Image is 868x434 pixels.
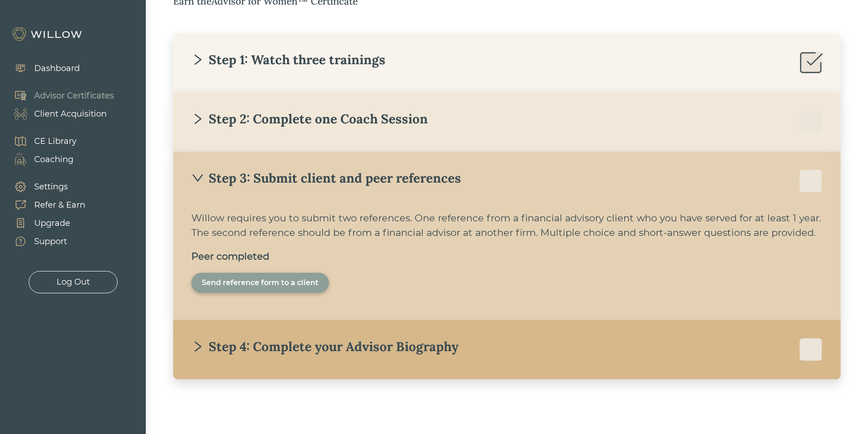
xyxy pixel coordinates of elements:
[191,111,428,127] div: Step 2: Complete one Coach Session
[191,273,329,293] button: Send reference form to a client
[56,276,90,288] div: Log Out
[5,59,80,77] a: Dashboard
[191,250,269,262] b: Peer completed
[5,150,77,168] a: Coaching
[34,62,80,75] div: Dashboard
[34,108,107,120] div: Client Acquisition
[34,181,68,193] div: Settings
[5,178,85,196] a: Settings
[202,277,318,288] div: Send reference form to a client
[191,53,204,66] span: right
[191,211,822,240] div: Willow requires you to submit two references. One reference from a financial advisory client who ...
[5,132,77,150] a: CE Library
[34,90,114,102] div: Advisor Certificates
[191,112,204,125] span: right
[191,51,385,68] div: Step 1: Watch three trainings
[34,199,85,211] div: Refer & Earn
[34,217,70,230] div: Upgrade
[11,27,84,41] img: Willow
[34,153,73,166] div: Coaching
[5,214,85,232] a: Upgrade
[5,105,114,123] a: Client Acquisition
[5,87,114,105] a: Advisor Certificates
[191,172,204,184] span: down
[5,196,85,214] a: Refer & Earn
[34,135,77,148] div: CE Library
[191,340,204,353] span: right
[191,338,458,355] div: Step 4: Complete your Advisor Biography
[34,235,67,248] div: Support
[191,170,461,186] div: Step 3: Submit client and peer references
